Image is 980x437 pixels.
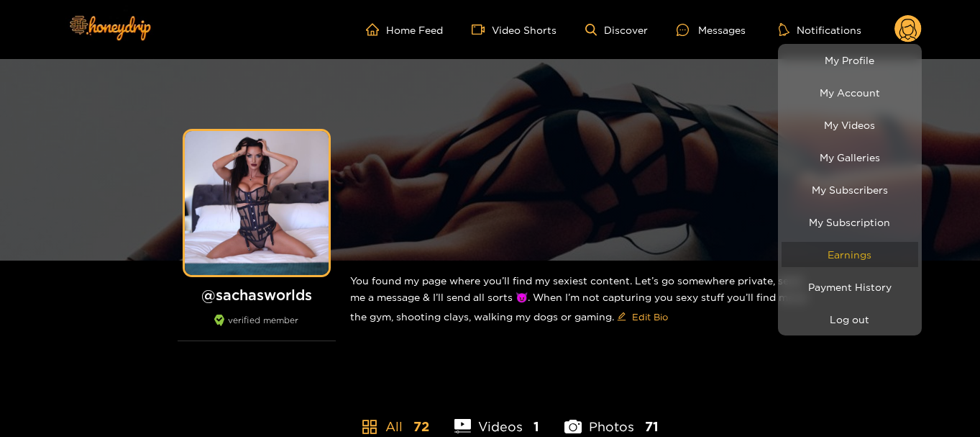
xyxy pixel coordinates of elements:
[782,242,918,267] a: Earnings
[782,145,918,170] a: My Galleries
[782,307,918,332] button: Log out
[782,112,918,138] a: My Videos
[782,274,918,299] a: Payment History
[782,48,918,73] a: My Profile
[782,177,918,202] a: My Subscribers
[782,210,918,235] a: My Subscription
[782,80,918,105] a: My Account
